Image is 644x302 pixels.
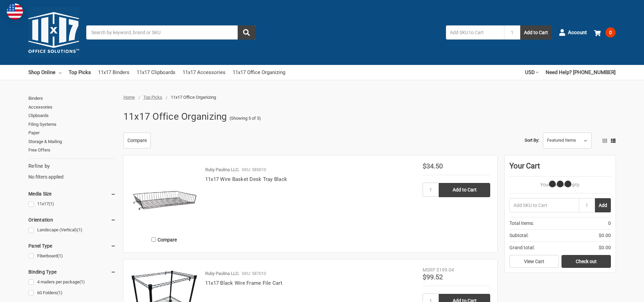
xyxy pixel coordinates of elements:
[79,279,85,284] span: (1)
[509,220,534,227] span: Total Items:
[599,232,611,239] span: $0.00
[28,200,116,209] a: 11x17
[28,7,79,58] img: 11x17.com
[57,253,63,258] span: (1)
[28,226,116,235] a: Landscape (Vertical)
[525,65,539,80] a: USD
[28,146,116,155] a: Free Offers
[137,65,175,80] a: 11x17 Clipboards
[436,267,454,273] span: $199.04
[205,166,239,173] p: Ruby Paulina LLC.
[28,103,116,112] a: Accessories
[562,255,611,268] a: Check out
[28,94,116,103] a: Binders
[423,162,443,170] span: $34.50
[520,25,552,40] button: Add to Cart
[599,244,611,251] span: $0.00
[49,201,54,206] span: (1)
[509,198,579,212] input: Add SKU to Cart
[123,133,151,149] a: Compare
[130,163,198,230] img: 11x17 Wire Basket Desk Tray Black
[28,137,116,146] a: Storage & Mailing
[509,244,534,251] span: Grand total:
[242,270,266,277] p: SKU: 587010
[130,234,198,245] label: Compare
[568,29,587,37] span: Account
[594,24,616,41] a: 0
[86,25,255,40] input: Search by keyword, brand or SKU
[205,270,239,277] p: Ruby Paulina LLC.
[69,65,91,80] a: Top Picks
[595,198,611,212] button: Add
[151,237,156,242] input: Compare
[546,65,616,80] a: Need Help? [PHONE_NUMBER]
[509,232,528,239] span: Subtotal:
[509,160,611,177] div: Your Cart
[57,290,63,295] span: (1)
[28,129,116,137] a: Paper
[205,280,282,286] a: 11x17 Black Wire Frame File Cart
[233,65,285,80] a: 11x17 Office Organizing
[143,95,162,100] a: Top Picks
[608,220,611,227] span: 0
[28,162,116,170] h5: Refine by
[423,266,435,274] div: MSRP
[171,95,216,100] span: 11x17 Office Organizing
[423,273,443,281] span: $99.52
[439,183,490,197] input: Add to Cart
[242,166,266,173] p: SKU: 585010
[28,216,116,224] h5: Orientation
[7,3,23,20] img: duty and tax information for United States
[559,24,587,41] a: Account
[509,181,611,188] p: Your Cart Is Empty.
[605,27,616,38] span: 0
[123,108,227,125] h1: 11x17 Office Organizing
[28,242,116,250] h5: Panel Type
[446,25,504,40] input: Add SKU to Cart
[28,111,116,120] a: Clipboards
[28,162,116,181] div: No filters applied
[205,176,287,182] a: 11x17 Wire Basket Desk Tray Black
[509,255,559,268] a: View Cart
[183,65,225,80] a: 11x17 Accessories
[28,190,116,198] h5: Media Size
[98,65,129,80] a: 11x17 Binders
[28,120,116,129] a: Filing Systems
[28,65,62,80] a: Shop Online
[123,95,135,100] a: Home
[230,115,261,122] span: (Showing 5 of 5)
[28,288,116,298] a: 60 Folders
[28,278,116,287] a: 4 mailers per package
[77,227,82,232] span: (1)
[28,268,116,276] h5: Binding Type
[28,252,116,261] a: Fiberboard
[525,135,539,145] label: Sort By:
